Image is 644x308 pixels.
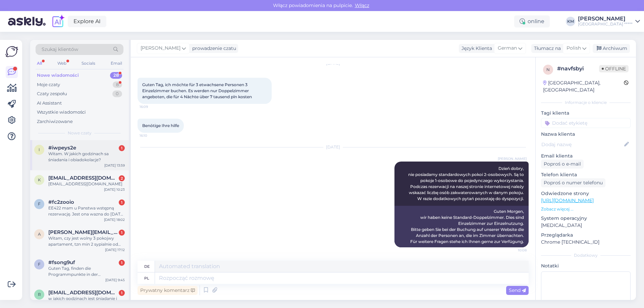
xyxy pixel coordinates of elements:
div: 2 [119,175,125,181]
span: 16:10 [140,133,165,138]
div: 0 [112,90,122,97]
span: r [38,292,41,297]
div: online [514,15,550,27]
div: Guten Tag, finden die Programmpunkte in der Kinderanimation im Oktober statt? [48,265,125,278]
p: Email klienta [541,152,631,160]
span: Benötige Ihre hilfe [142,123,179,128]
input: Dodaj nazwę [541,141,623,148]
span: [PERSON_NAME] [141,45,180,52]
div: [DATE] 10:23 [104,187,125,192]
div: [DATE] 18:02 [104,217,125,222]
span: German [498,45,517,52]
img: Askly Logo [5,45,18,58]
div: [GEOGRAPHIC_DATA], [GEOGRAPHIC_DATA] [543,79,624,94]
p: [MEDICAL_DATA] [541,222,631,229]
span: #iwpeys2e [48,145,76,151]
div: Moje czaty [37,81,60,88]
div: [DATE] [138,144,529,150]
div: Język Klienta [459,45,492,52]
span: Send [509,287,526,293]
img: explore-ai [51,14,65,28]
a: Explore AI [68,16,106,27]
span: f [38,201,41,206]
span: #fsong9uf [48,259,75,265]
span: Włącz [353,2,371,8]
p: Tagi klienta [541,110,631,117]
span: [PERSON_NAME] [498,156,527,161]
a: [URL][DOMAIN_NAME] [541,197,594,203]
div: Web [56,59,68,68]
span: robson2ru@gmail.com [48,290,118,296]
div: de [144,261,150,272]
span: 10:08 [501,248,527,253]
div: KM [566,17,575,26]
span: Guten Tag, ich möchte für 3 etwachsene Personen 3 Einzelzimmer buchen. Es werden nur Doppelzimmer... [142,82,252,99]
span: n [546,67,550,72]
span: Szukaj klientów [42,46,78,53]
div: 1 [119,290,125,296]
div: All [36,59,43,68]
p: Odwiedzone strony [541,190,631,197]
p: Przeglądarka [541,232,631,239]
p: Notatki [541,262,631,269]
span: i [39,147,40,152]
div: Nowe wiadomości [37,72,79,79]
div: w jakich godzinach jest śniadanie i obiadokolacja ,mam wykupiony pobyt ale nie ma informacji o go... [48,296,125,308]
span: Polish [567,45,581,52]
div: Socials [80,59,97,68]
div: AI Assistant [37,100,62,107]
p: Telefon klienta [541,171,631,178]
p: Chrome [TECHNICAL_ID] [541,239,631,246]
div: Guten Morgen, wir haben keine Standard-Doppelzimmer. Dies sind Einzelzimmer zur Einzelnutzung. Bi... [394,206,529,247]
div: Witam, czy jest wolny 3 pokojwy apartament, tzn min 2 sypialnie od 12.10 do 17.10 ze smiadaniami ... [48,235,125,247]
div: [DATE] 17:12 [105,247,125,252]
p: System operacyjny [541,215,631,222]
div: 1 [119,199,125,205]
div: Poproś o numer telefonu [541,178,605,187]
input: Dodać etykietę [541,118,631,128]
div: [EMAIL_ADDRESS][DOMAIN_NAME] [48,181,125,187]
div: 1 [119,260,125,266]
div: 1 [119,145,125,151]
div: prowadzenie czatu [190,45,236,52]
div: Informacje o kliencie [541,100,631,106]
div: Prywatny komentarz [138,286,198,295]
div: Tłumacz na [531,45,561,52]
div: [DATE] 9:45 [105,278,125,283]
span: #fc2zooio [48,199,74,205]
span: a.degener@freenet.de [48,229,118,235]
div: Email [109,59,123,68]
div: 28 [110,72,122,79]
span: f [38,262,41,267]
div: Czaty zespołu [37,90,67,97]
span: Nowe czaty [68,130,92,136]
p: Nazwa klienta [541,131,631,138]
div: pl [144,272,149,284]
div: [PERSON_NAME] [578,16,633,21]
span: kama306@wp.pl [48,175,118,181]
div: 1 [119,230,125,236]
span: a [38,232,41,237]
div: 8 [113,81,122,88]
div: [DATE] 13:59 [104,163,125,168]
div: Zarchiwizowane [37,118,73,125]
div: Wszystkie wiadomości [37,109,86,116]
p: Zobacz więcej ... [541,206,631,212]
span: 16:09 [140,104,165,109]
span: k [38,177,41,182]
div: Dodatkowy [541,252,631,258]
div: Witam. W jakich godzinach sa śniadania i obiadokolacje? [48,151,125,163]
a: [PERSON_NAME][GEOGRAPHIC_DATA] ***** [578,16,640,27]
div: Archiwum [593,44,630,53]
span: Offline [599,65,629,72]
div: EE422 mam u Panstwa wstępną rezerwację. Jest ona wazna do [DATE] czy jest możliwość o jej przedłu... [48,205,125,217]
div: # navfsbyi [557,65,599,73]
div: Poproś o e-mail [541,160,584,169]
